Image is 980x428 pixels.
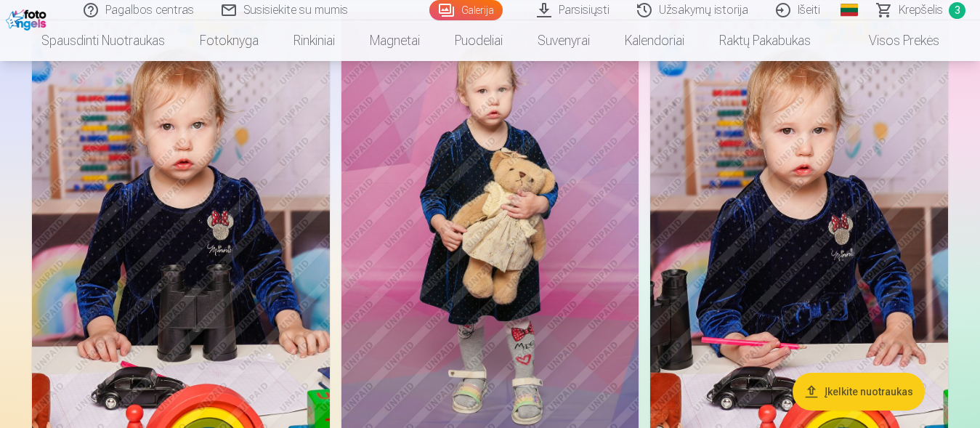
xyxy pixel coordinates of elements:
a: Raktų pakabukas [702,20,828,61]
a: Spausdinti nuotraukas [24,20,182,61]
a: Kalendoriai [607,20,702,61]
a: Suvenyrai [520,20,607,61]
a: Puodeliai [437,20,520,61]
a: Visos prekės [828,20,957,61]
a: Fotoknyga [182,20,276,61]
a: Magnetai [352,20,437,61]
button: Įkelkite nuotraukas [793,373,925,411]
span: Krepšelis [899,1,943,19]
a: Rinkiniai [276,20,352,61]
img: /fa2 [6,6,50,31]
span: 3 [949,2,965,19]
